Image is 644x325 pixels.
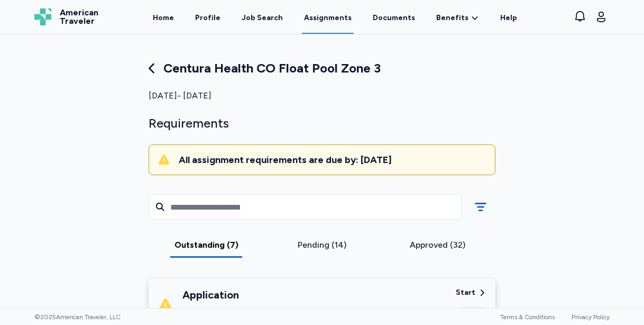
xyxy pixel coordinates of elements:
[572,313,610,321] a: Privacy Policy
[459,306,487,323] div: E-Sign
[153,239,260,251] div: Outstanding (7)
[500,313,555,321] a: Terms & Conditions
[436,13,468,23] span: Benefits
[34,313,121,321] span: © 2025 American Traveler, LLC
[149,89,495,102] div: [DATE] - [DATE]
[149,60,495,77] div: Centura Health CO Float Pool Zone 3
[384,239,491,251] div: Approved (32)
[302,1,354,34] a: Assignments
[242,13,283,23] div: Job Search
[34,8,51,25] img: Logo
[436,13,479,23] a: Benefits
[456,287,475,298] div: Start
[269,239,376,251] div: Pending (14)
[60,8,98,25] span: American Traveler
[179,154,486,166] div: All assignment requirements are due by: [DATE]
[149,115,495,132] div: Requirements
[182,287,239,302] div: Application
